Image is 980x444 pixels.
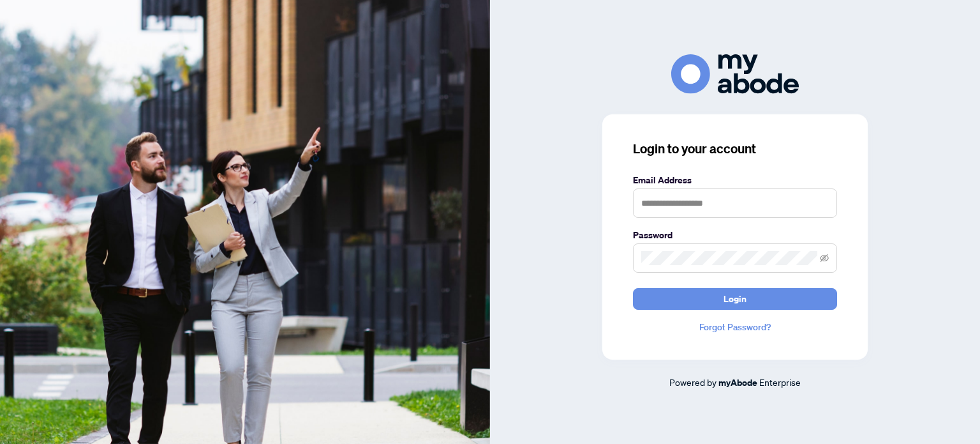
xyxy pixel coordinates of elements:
[633,320,837,334] a: Forgot Password?
[633,173,837,187] label: Email Address
[633,288,837,310] button: Login
[759,376,801,388] span: Enterprise
[669,376,716,388] span: Powered by
[820,254,829,263] span: eye-invisible
[724,289,746,309] span: Login
[633,140,837,158] h3: Login to your account
[671,54,799,93] img: ma-logo
[718,376,757,390] a: myAbode
[633,228,837,242] label: Password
